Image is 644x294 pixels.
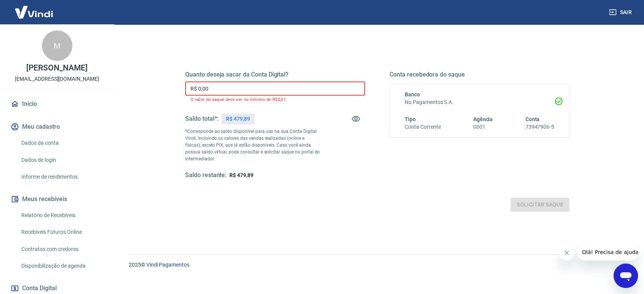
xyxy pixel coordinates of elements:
[614,264,638,288] iframe: Botão para abrir a janela de mensagens
[473,116,493,122] span: Agência
[5,5,64,11] span: Olá! Precisa de ajuda?
[405,116,416,122] span: Tipo
[18,152,105,168] a: Dados de login
[9,118,105,135] button: Meu cadastro
[146,262,189,268] a: Vindi Pagamentos
[129,261,626,269] p: 2025 ©
[15,75,99,83] p: [EMAIL_ADDRESS][DOMAIN_NAME]
[525,123,554,131] h6: 73947906-5
[405,123,441,131] h6: Conta Corrente
[405,98,554,106] h6: Nu Pagamentos S.A.
[226,115,250,123] p: R$ 479,89
[405,91,420,97] span: Banco
[9,191,105,208] button: Meus recebíveis
[607,5,635,19] button: Sair
[18,169,105,185] a: Informe de rendimentos
[18,135,105,151] a: Dados da conta
[9,96,105,112] a: Início
[191,97,360,102] p: O valor do saque deve ser no mínimo de R$0,01.
[525,116,540,122] span: Conta
[9,0,59,24] img: Vindi
[18,208,105,223] a: Relatório de Recebíveis
[185,115,218,123] h5: Saldo total*:
[185,171,226,179] h5: Saldo restante:
[18,224,105,240] a: Recebíveis Futuros Online
[42,30,72,61] div: M
[185,128,320,162] p: *Corresponde ao saldo disponível para uso na sua Conta Digital Vindi. Incluindo os valores das ve...
[559,245,574,260] iframe: Fechar mensagem
[18,241,105,257] a: Contratos com credores
[185,71,365,78] h5: Quanto deseja sacar da Conta Digital?
[473,123,493,131] h6: 0001
[229,172,253,178] span: R$ 479,89
[18,258,105,274] a: Disponibilização de agenda
[389,71,569,78] h5: Conta recebedora do saque
[577,244,638,260] iframe: Mensagem da empresa
[26,64,87,72] p: [PERSON_NAME]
